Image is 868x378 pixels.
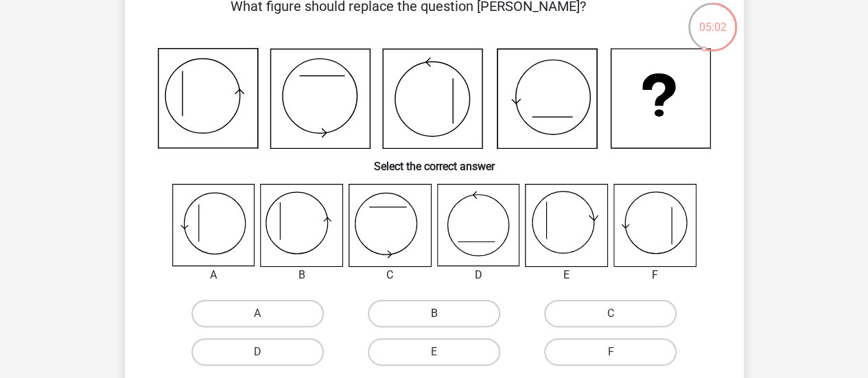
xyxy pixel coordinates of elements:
label: B [368,300,500,327]
label: A [191,300,324,327]
label: C [544,300,677,327]
div: F [603,267,707,283]
div: E [515,267,618,283]
label: D [191,338,324,366]
div: C [338,267,442,283]
div: D [427,267,530,283]
div: B [250,267,353,283]
div: 05:02 [687,1,738,36]
label: F [544,338,677,366]
label: E [368,338,500,366]
h6: Select the correct answer [147,149,722,173]
div: A [162,267,266,283]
